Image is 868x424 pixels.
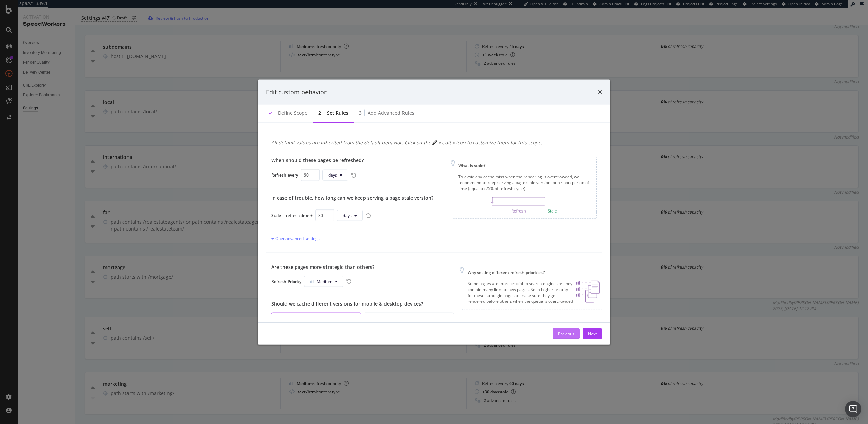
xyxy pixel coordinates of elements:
[258,79,610,345] div: modal
[271,278,301,284] div: Refresh Priority
[588,331,597,336] div: Next
[304,276,343,287] button: Medium
[351,172,356,178] div: rotate-left
[271,300,462,307] div: Should we cache different versions for mobile & desktop devices?
[266,88,327,96] div: Edit custom behavior
[468,270,600,275] div: Why setting different refresh priorities?
[366,213,371,218] div: rotate-left
[845,401,861,417] div: Open Intercom Messenger
[438,139,542,146] div: « edit » icon to customize them for this scope.
[278,110,308,116] div: Define scope
[337,210,363,221] button: days
[327,110,348,116] div: Set rules
[458,174,591,191] div: To avoid any cache miss when the rendering is overcrowded, we recommend to keep serving a page st...
[271,195,433,201] div: In case of trouble, how long can we keep serving a page stale version?
[576,281,600,303] img: DBkRaZev.png
[271,139,431,146] div: All default values are inherited from the default behavior. Click on the
[318,110,321,116] div: 2
[282,213,313,218] div: = refresh time +
[458,163,591,168] div: What is stale?
[558,331,574,336] div: Previous
[553,328,580,339] button: Previous
[491,197,558,213] img: 9KUs5U-x.png
[271,264,462,271] div: Are these pages more strategic than others?
[343,213,352,218] span: days
[359,110,362,116] div: 3
[322,169,348,180] button: days
[368,110,414,116] div: Add advanced rules
[271,157,433,164] div: When should these pages be refreshed?
[271,172,298,178] div: Refresh every
[583,328,602,339] button: Next
[468,281,573,304] div: Some pages are more crucial to search engines as they contain many links to new pages. Set a high...
[598,88,602,96] div: times
[328,172,337,178] span: days
[271,236,320,241] div: Open advanced settings
[346,279,352,284] div: rotate-left
[310,280,314,283] img: j32suk7ufU7viAAAAAElFTkSuQmCC
[317,278,332,284] span: Medium
[271,213,281,218] div: Stale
